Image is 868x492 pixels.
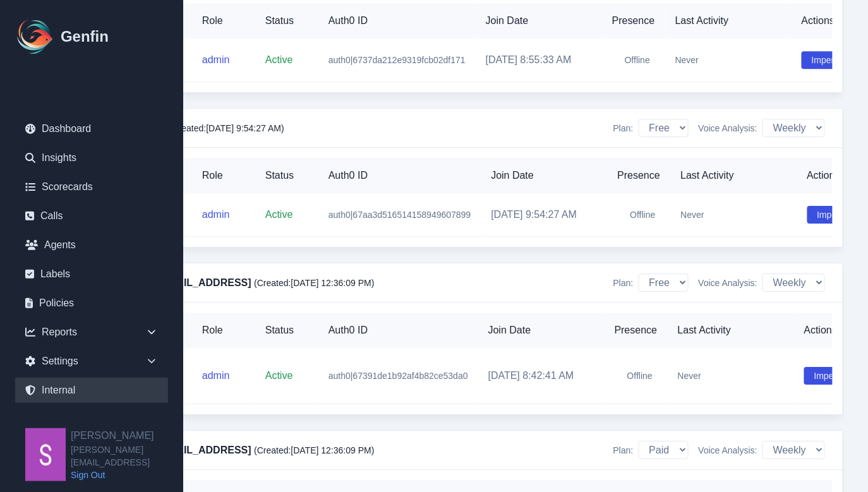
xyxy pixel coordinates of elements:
th: Role [192,158,255,193]
span: admin [202,209,230,220]
span: auth0|67aa3d516514158949607899 [329,210,471,220]
a: Policies [15,291,168,316]
div: Offline [618,211,625,219]
a: Labels [15,261,168,287]
a: Sign Out [71,469,183,481]
a: Insights [15,145,168,171]
span: Voice Analysis: [699,277,757,289]
span: Voice Analysis: [699,444,757,457]
th: Presence [605,313,668,348]
th: Last Activity [665,3,792,39]
span: Offline [630,208,656,221]
span: Plan: [613,444,634,457]
a: Calls [15,203,168,229]
span: Active [265,54,293,65]
td: [DATE] 8:42:41 AM [478,348,605,404]
div: Offline [612,56,620,64]
h2: [PERSON_NAME] [71,428,183,443]
th: Join Date [478,313,605,348]
th: Auth0 ID [318,3,476,39]
span: Active [265,209,293,220]
a: Agents [15,232,168,258]
th: Status [255,3,318,39]
div: Settings [15,349,168,374]
img: Shane Wey [25,428,66,481]
span: admin [202,54,230,65]
th: Auth0 ID [318,313,478,348]
span: Never [678,371,701,381]
th: Status [255,313,318,348]
span: (Created: [DATE] 12:36:09 PM ) [254,445,374,455]
th: Role [192,3,255,39]
th: Status [255,158,318,193]
span: (Created: [DATE] 12:36:09 PM ) [254,278,374,288]
span: Plan: [613,277,634,289]
span: Active [265,370,293,381]
span: Offline [625,54,650,66]
span: admin [202,370,230,381]
th: Role [192,313,255,348]
span: [PERSON_NAME][EMAIL_ADDRESS] [71,443,183,469]
a: Internal [15,378,168,403]
div: Reports [15,320,168,345]
span: Plan: [613,122,634,135]
span: Voice Analysis: [699,122,757,135]
td: [DATE] 9:54:27 AM [481,193,608,237]
h4: [PERSON_NAME][EMAIL_ADDRESS] [73,275,375,291]
a: Scorecards [15,174,168,200]
span: Offline [627,369,653,382]
td: [DATE] 8:55:33 AM [476,39,602,82]
th: Last Activity [668,313,794,348]
a: Dashboard [15,116,168,141]
img: Logo [15,16,56,57]
th: Join Date [481,158,608,193]
h1: Genfin [61,27,109,47]
th: Presence [602,3,665,39]
th: Auth0 ID [318,158,481,193]
span: auth0|6737da212e9319fcb02df171 [329,55,466,65]
span: (Created: [DATE] 9:54:27 AM ) [169,123,284,133]
span: Never [681,210,704,220]
span: auth0|67391de1b92af4b82ce53da0 [329,371,468,381]
th: Join Date [476,3,602,39]
th: Last Activity [671,158,797,193]
th: Presence [608,158,671,193]
span: Never [675,55,699,65]
div: Offline [615,372,622,380]
h4: [PERSON_NAME][EMAIL_ADDRESS] [73,443,375,458]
